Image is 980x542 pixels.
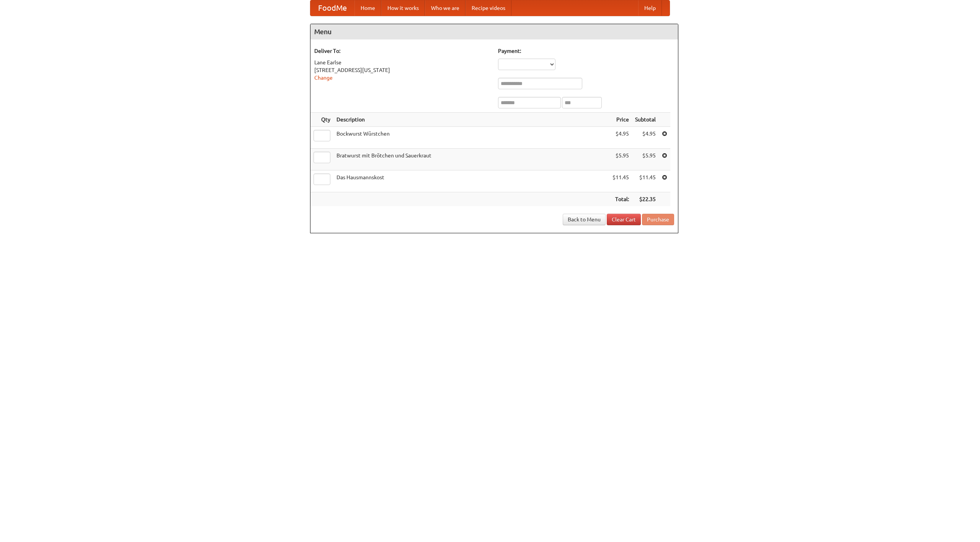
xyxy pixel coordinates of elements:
[609,192,632,206] th: Total:
[333,127,609,149] td: Bockwurst Würstchen
[310,24,678,39] h4: Menu
[314,66,490,74] div: [STREET_ADDRESS][US_STATE]
[563,214,606,225] a: Back to Menu
[333,149,609,170] td: Bratwurst mit Brötchen und Sauerkraut
[314,59,490,66] div: Lane Earlse
[632,149,659,170] td: $5.95
[498,47,674,55] h5: Payment:
[638,0,662,16] a: Help
[354,0,381,16] a: Home
[381,0,425,16] a: How it works
[609,149,632,170] td: $5.95
[609,170,632,192] td: $11.45
[314,47,490,55] h5: Deliver To:
[314,75,333,81] a: Change
[333,113,609,127] th: Description
[310,0,354,16] a: FoodMe
[425,0,465,16] a: Who we are
[632,170,659,192] td: $11.45
[609,127,632,149] td: $4.95
[607,214,641,225] a: Clear Cart
[609,113,632,127] th: Price
[632,127,659,149] td: $4.95
[632,192,659,206] th: $22.35
[632,113,659,127] th: Subtotal
[333,170,609,192] td: Das Hausmannskost
[465,0,511,16] a: Recipe videos
[310,113,333,127] th: Qty
[642,214,674,225] button: Purchase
